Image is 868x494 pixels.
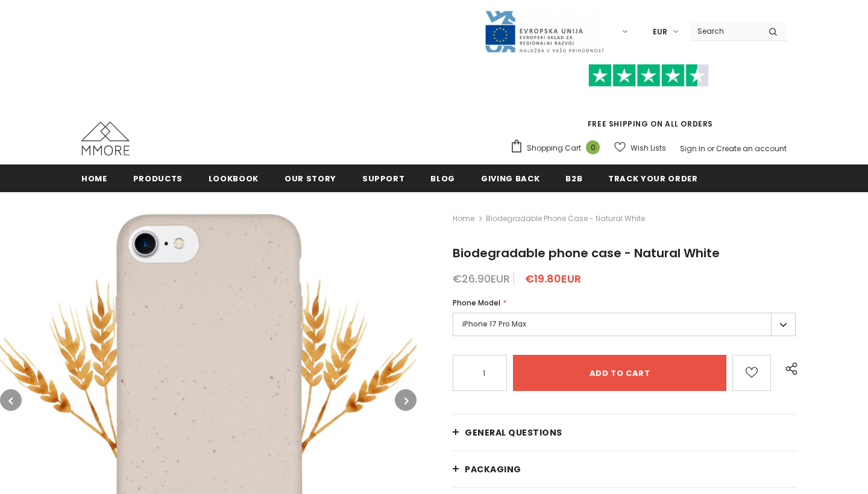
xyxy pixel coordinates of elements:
[362,173,405,184] span: support
[81,164,107,192] a: Home
[653,26,667,38] span: EUR
[453,245,720,261] span: Biodegradable phone case - Natural White
[527,142,581,154] span: Shopping Cart
[510,69,787,129] span: FREE SHIPPING ON ALL ORDERS
[608,173,697,184] span: Track your order
[565,173,582,184] span: B2B
[481,173,539,184] span: Giving back
[631,142,666,154] span: Wish Lists
[680,143,705,154] a: Sign In
[453,211,474,226] a: Home
[716,143,787,154] a: Create an account
[81,122,130,155] img: MMORE Cases
[565,164,582,192] a: B2B
[285,173,336,184] span: Our Story
[453,271,510,286] span: €26.90EUR
[133,173,183,184] span: Products
[481,164,539,192] a: Giving back
[614,137,666,158] a: Wish Lists
[513,355,726,391] input: Add to cart
[510,87,787,118] iframe: Customer reviews powered by Trustpilot
[430,173,455,184] span: Blog
[608,164,697,192] a: Track your order
[586,140,600,154] span: 0
[465,463,521,475] span: PACKAGING
[133,164,183,192] a: Products
[81,173,107,184] span: Home
[362,164,405,192] a: support
[453,414,796,451] a: General Questions
[209,173,259,184] span: Lookbook
[588,64,709,87] img: Trust Pilot Stars
[707,143,714,154] span: or
[484,26,605,36] a: Javni Razpis
[484,10,605,54] img: Javni Razpis
[465,427,562,439] span: General Questions
[690,22,759,40] input: Search Site
[510,139,606,157] a: Shopping Cart 0
[486,211,645,226] span: Biodegradable phone case - Natural White
[453,313,796,336] label: iPhone 17 Pro Max
[453,298,500,308] span: Phone Model
[285,164,336,192] a: Our Story
[430,164,455,192] a: Blog
[525,271,581,286] span: €19.80EUR
[209,164,259,192] a: Lookbook
[453,451,796,487] a: PACKAGING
